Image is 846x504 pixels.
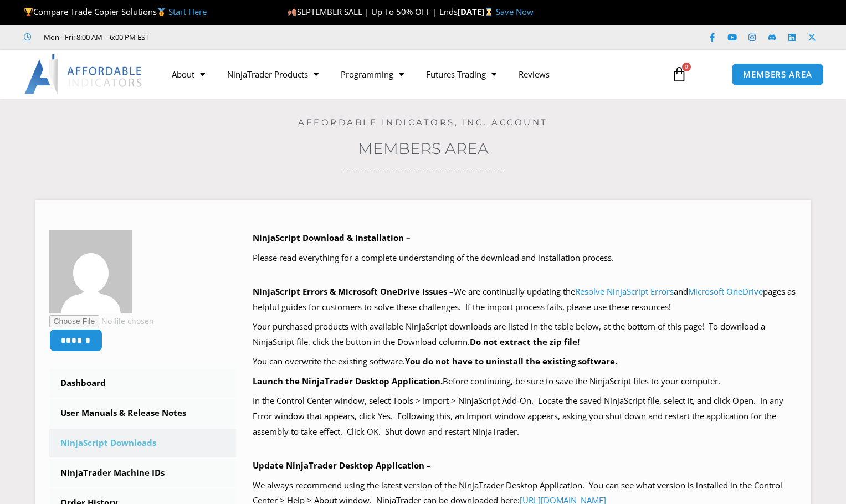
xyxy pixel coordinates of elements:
a: Resolve NinjaScript Errors [575,286,674,297]
b: You do not have to uninstall the existing software. [405,356,617,367]
a: NinjaScript Downloads [49,429,237,457]
p: Before continuing, be sure to save the NinjaScript files to your computer. [253,374,797,389]
img: 4dbc1f6388f8b723111eb6ed0f39a24c33d6c48878821f668ecec99c67a673f9 [49,230,132,313]
a: NinjaTrader Products [216,61,330,87]
a: Microsoft OneDrive [688,286,763,297]
a: Members Area [358,139,489,158]
a: Affordable Indicators, Inc. Account [298,117,548,127]
img: 🍂 [288,8,296,16]
nav: Menu [161,61,660,87]
img: LogoAI | Affordable Indicators – NinjaTrader [24,54,143,94]
b: NinjaScript Errors & Microsoft OneDrive Issues – [253,286,454,297]
span: Mon - Fri: 8:00 AM – 6:00 PM EST [41,30,149,44]
iframe: Customer reviews powered by Trustpilot [165,32,331,43]
a: Futures Trading [415,61,507,87]
a: Dashboard [49,369,237,398]
span: MEMBERS AREA [743,70,812,79]
b: NinjaScript Download & Installation – [253,232,411,243]
img: ⌛ [485,8,493,16]
p: We are continually updating the and pages as helpful guides for customers to solve these challeng... [253,284,797,315]
p: In the Control Center window, select Tools > Import > NinjaScript Add-On. Locate the saved NinjaS... [253,393,797,440]
img: 🥇 [157,8,166,16]
a: About [161,61,216,87]
p: Your purchased products with available NinjaScript downloads are listed in the table below, at th... [253,319,797,350]
b: Update NinjaTrader Desktop Application – [253,460,431,471]
a: Reviews [507,61,561,87]
img: 🏆 [24,8,33,16]
a: NinjaTrader Machine IDs [49,459,237,487]
a: Programming [330,61,415,87]
a: Start Here [168,6,207,17]
p: Please read everything for a complete understanding of the download and installation process. [253,250,797,266]
b: Launch the NinjaTrader Desktop Application. [253,376,443,387]
a: Save Now [496,6,534,17]
span: Compare Trade Copier Solutions [24,6,207,17]
b: Do not extract the zip file! [470,336,580,347]
p: You can overwrite the existing software. [253,354,797,369]
span: 0 [682,63,691,71]
a: User Manuals & Release Notes [49,399,237,428]
a: 0 [655,58,704,90]
span: SEPTEMBER SALE | Up To 50% OFF | Ends [288,6,458,17]
strong: [DATE] [458,6,496,17]
a: MEMBERS AREA [731,63,824,86]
